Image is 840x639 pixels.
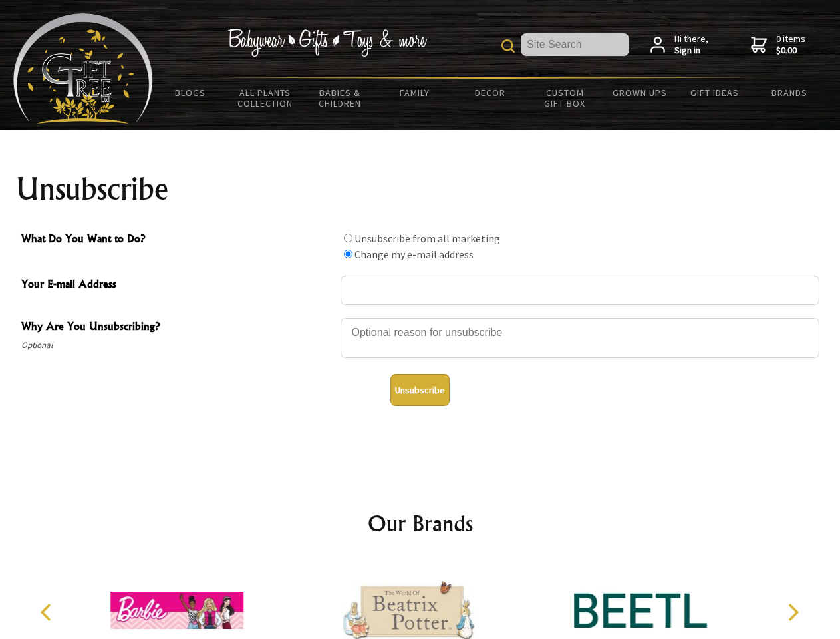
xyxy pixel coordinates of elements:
[354,232,500,245] label: Unsubscribe from all marketing
[341,276,819,305] input: Your E-mail Address
[303,79,378,117] a: Babies & Children
[228,79,303,117] a: All Plants Collection
[227,29,427,57] img: Babywear - Gifts - Toys & more
[650,33,708,57] a: Hi there,Sign in
[378,79,453,106] a: Family
[27,507,814,539] h2: Our Brands
[21,318,334,337] span: Why Are You Unsubscribing?
[602,79,677,106] a: Grown Ups
[778,598,807,627] button: Next
[354,248,474,261] label: Change my e-mail address
[153,79,228,106] a: BLOGS
[33,598,63,627] button: Previous
[776,33,805,57] span: 0 items
[21,276,334,295] span: Your E-mail Address
[344,234,352,242] input: What Do You Want to Do?
[341,318,819,358] textarea: Why Are You Unsubscribing?
[344,250,352,258] input: What Do You Want to Do?
[521,33,629,56] input: Site Search
[776,45,805,57] strong: $0.00
[752,79,827,106] a: Brands
[21,337,334,353] span: Optional
[751,33,805,57] a: 0 items$0.00
[674,33,708,57] span: Hi there,
[501,39,515,53] img: product search
[452,79,527,106] a: Decor
[390,374,450,406] button: Unsubscribe
[677,79,752,106] a: Gift Ideas
[527,79,603,117] a: Custom Gift Box
[21,230,334,250] span: What Do You Want to Do?
[16,173,825,205] h1: Unsubscribe
[674,45,708,57] strong: Sign in
[13,13,153,124] img: Babyware - Gifts - Toys and more...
